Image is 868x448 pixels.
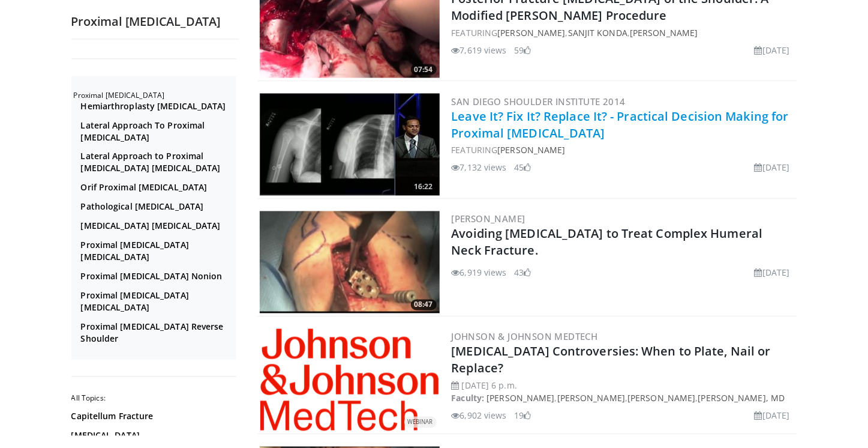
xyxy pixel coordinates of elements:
a: Avoiding [MEDICAL_DATA] to Treat Complex Humeral Neck Fracture. [452,226,763,259]
a: Lateral Approach to Proximal [MEDICAL_DATA] [MEDICAL_DATA] [81,151,233,175]
a: [PERSON_NAME], MD [698,393,785,404]
div: , , , [452,380,795,422]
a: Proximal [MEDICAL_DATA] Reverse Shoulder [81,321,233,345]
li: 6,919 views [452,267,507,279]
li: 45 [514,162,531,174]
li: 7,619 views [452,44,507,56]
h2: Proximal [MEDICAL_DATA] [71,14,239,29]
a: Johnson & Johnson MedTech [452,331,598,343]
a: [MEDICAL_DATA] [MEDICAL_DATA] [81,220,233,232]
li: 43 [514,267,531,279]
span: 16:22 [411,182,437,193]
a: [PERSON_NAME] [630,27,698,38]
a: Sanjit Konda [568,27,627,38]
a: [MEDICAL_DATA] Controversies: When to Plate, Nail or Replace? [452,344,771,377]
a: Orif Proximal [MEDICAL_DATA] [81,182,233,194]
time: [DATE] 6 p.m. [462,380,517,392]
small: WEBINAR [408,419,433,426]
li: 6,902 views [452,410,507,422]
a: Hemiarthroplasty [MEDICAL_DATA] [81,100,233,112]
img: a84d78bd-e17b-4ab0-870e-478c6a7cf6f8.300x170_q85_crop-smart_upscale.jpg [260,94,440,196]
li: [DATE] [755,410,790,422]
a: [PERSON_NAME] [557,393,625,404]
a: 16:22 [260,94,440,196]
a: [PERSON_NAME] [497,27,565,38]
li: [DATE] [755,44,790,56]
a: Proximal [MEDICAL_DATA] [MEDICAL_DATA] [81,290,233,314]
div: FEATURING [452,144,795,157]
li: 59 [514,44,531,56]
a: [PERSON_NAME] [486,393,554,404]
li: 19 [514,410,531,422]
a: Lateral Approach To Proximal [MEDICAL_DATA] [81,120,233,144]
span: 08:47 [411,300,437,310]
h2: Proximal [MEDICAL_DATA] [74,91,236,100]
li: [DATE] [755,162,790,174]
li: [DATE] [755,267,790,279]
a: [PERSON_NAME] [497,145,565,156]
a: [PERSON_NAME] [627,393,695,404]
a: San Diego Shoulder Institute 2014 [452,95,626,107]
a: Proximal [MEDICAL_DATA] [MEDICAL_DATA] [81,240,233,264]
a: Leave It? Fix It? Replace It? - Practical Decision Making for Proximal [MEDICAL_DATA] [452,108,789,141]
img: 19084509-23b1-40d9-bdad-b147459a9466.png.300x170_q85_autocrop_double_scale_upscale_version-0.2.png [260,329,438,431]
div: FEATURING , , [452,26,795,39]
span: 07:54 [411,64,437,75]
a: Pathological [MEDICAL_DATA] [81,201,233,213]
a: 08:47 [260,211,440,313]
h2: All Topics: [71,394,236,404]
img: Picture_25_2.png.300x170_q85_crop-smart_upscale.jpg [260,211,440,313]
strong: Faculty: [452,393,485,404]
a: Capitellum Fracture [71,411,233,423]
a: WEBINAR [260,329,440,431]
a: [MEDICAL_DATA] [71,430,233,442]
a: [PERSON_NAME] [452,213,525,225]
li: 7,132 views [452,162,507,174]
a: Proximal [MEDICAL_DATA] Nonion [81,271,233,283]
